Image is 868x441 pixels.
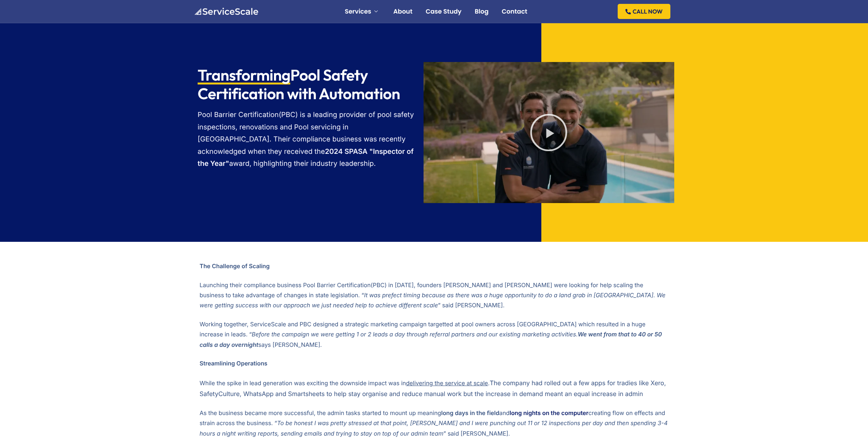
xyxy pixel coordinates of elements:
p: Working together, ServiceScale and PBC designed a strategic marketing campaign targetted at pool ... [200,319,668,350]
a: Blog [475,9,489,15]
span: As the business became more successful, the admin tasks started to mount up meaning [200,409,441,417]
h2: Pool Safety Certification with Automation [198,66,416,103]
span: . [488,379,489,387]
a: Services [345,9,380,15]
div: Play Video [529,113,568,152]
a: ServiceScale logo representing business automation for tradies [194,7,258,15]
b: long days in the field [441,409,499,417]
span: Transforming [198,66,290,84]
img: ServiceScale logo representing business automation for tradies [194,8,258,16]
a: About [393,9,412,15]
a: Case Study [425,9,462,15]
a: Contact [502,9,527,15]
span: CALL NOW [633,9,663,14]
b: Streamlining Operations [200,360,267,367]
p: Launching their compliance business Pool Barrier Certification(PBC) in [DATE], founders [PERSON_N... [200,280,668,311]
i: It was prefect timing because as there was a huge opportunity to do a land grab in [GEOGRAPHIC_DA... [200,291,665,309]
i: Before the campaign we were getting 1 or 2 leads a day through referral partners and our existing... [200,331,662,348]
a: CALL NOW [618,4,670,19]
b: The Challenge of Scaling [200,262,270,270]
span: and [499,409,510,417]
p: Pool Barrier Certification(PBC) is a leading provider of pool safety inspections, renovations and... [198,109,416,170]
span: While the spike in lead generation was exciting the downside impact was in [200,379,406,387]
i: To be honest I was pretty stressed at that point, [PERSON_NAME] and I were punching out 11 or 12 ... [200,419,668,437]
span: long nights on the computer [510,409,588,417]
u: delivering the service at scale [406,379,488,387]
b: We went from that to 40 or 50 calls a day overnight [200,331,662,348]
span: creating flow on effects and strain across the business. “ ” said [PERSON_NAME]. [200,409,668,437]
